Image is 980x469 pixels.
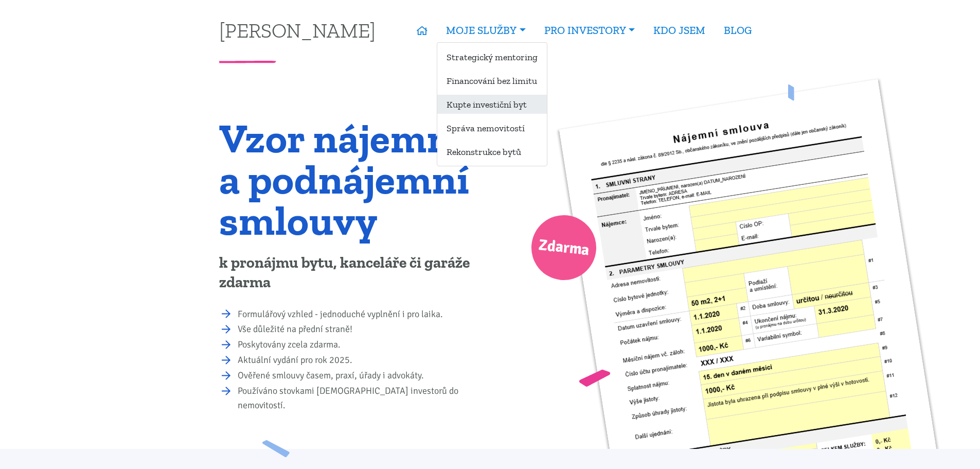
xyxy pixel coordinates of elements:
[437,19,534,42] a: MOJE SLUŽBY
[437,47,547,66] a: Strategický mentoring
[537,232,591,264] span: Zdarma
[238,338,483,352] li: Poskytovány zcela zdarma.
[437,118,547,137] a: Správa nemovitostí
[238,307,483,322] li: Formulářový vzhled - jednoduché vyplnění i pro laika.
[238,369,483,383] li: Ověřené smlouvy časem, praxí, úřady i advokáty.
[219,253,483,292] p: k pronájmu bytu, kanceláře či garáže zdarma
[437,142,547,161] a: Rekonstrukce bytů
[219,117,483,241] h1: Vzor nájemní a podnájemní smlouvy
[535,19,644,42] a: PRO INVESTORY
[437,95,547,114] a: Kupte investiční byt
[437,71,547,90] a: Financování bez limitu
[715,19,761,42] a: BLOG
[644,19,715,42] a: KDO JSEM
[219,20,376,40] a: [PERSON_NAME]
[238,322,483,337] li: Vše důležité na přední straně!
[238,353,483,368] li: Aktuální vydání pro rok 2025.
[238,384,483,413] li: Používáno stovkami [DEMOGRAPHIC_DATA] investorů do nemovitostí.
